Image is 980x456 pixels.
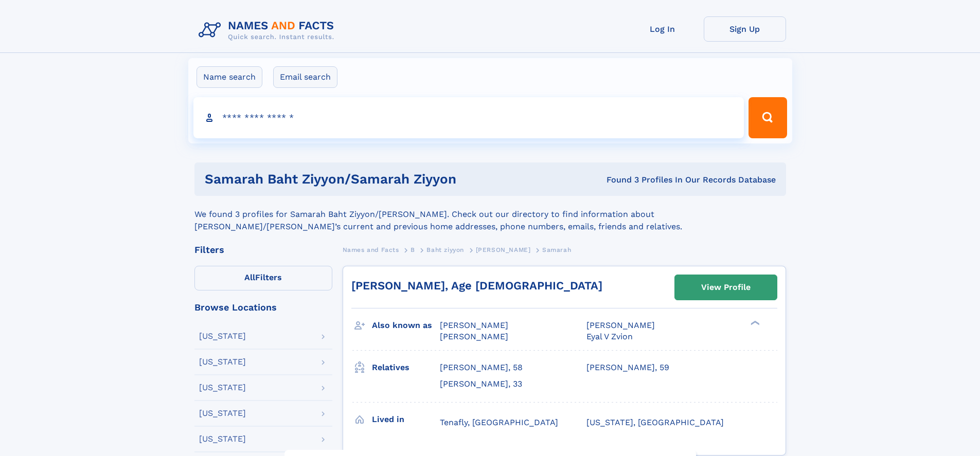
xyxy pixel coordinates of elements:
[749,97,787,138] button: Search Button
[372,359,440,376] h3: Relatives
[194,266,332,290] label: Filters
[199,384,246,392] div: [US_STATE]
[675,275,777,300] a: View Profile
[273,66,337,88] label: Email search
[621,16,704,42] a: Log In
[542,246,571,253] span: Samarah
[199,435,246,443] div: [US_STATE]
[205,173,531,186] h1: Samarah Baht Ziyyon/samarah Ziyyon
[199,358,246,366] div: [US_STATE]
[440,332,508,341] span: [PERSON_NAME]
[440,378,522,390] a: [PERSON_NAME], 33
[193,97,744,138] input: search input
[194,303,332,312] div: Browse Locations
[411,246,415,253] span: B
[244,272,255,282] span: All
[476,243,531,256] a: [PERSON_NAME]
[372,317,440,334] h3: Also known as
[704,16,786,42] a: Sign Up
[343,243,399,256] a: Names and Facts
[531,174,776,186] div: Found 3 Profiles In Our Records Database
[194,245,332,254] div: Filters
[701,276,751,299] div: View Profile
[440,320,508,330] span: [PERSON_NAME]
[351,279,602,292] a: [PERSON_NAME], Age [DEMOGRAPHIC_DATA]
[440,417,558,427] span: Tenafly, [GEOGRAPHIC_DATA]
[586,320,655,330] span: [PERSON_NAME]
[586,332,633,341] span: Eyal V Zvion
[372,411,440,428] h3: Lived in
[426,246,464,253] span: Baht ziyyon
[197,66,262,88] label: Name search
[748,320,760,326] div: ❯
[440,362,523,373] a: [PERSON_NAME], 58
[476,246,531,253] span: [PERSON_NAME]
[194,196,786,233] div: We found 3 profiles for Samarah Baht Ziyyon/[PERSON_NAME]. Check out our directory to find inform...
[199,409,246,417] div: [US_STATE]
[586,362,669,373] a: [PERSON_NAME], 59
[194,16,343,44] img: Logo Names and Facts
[586,417,724,427] span: [US_STATE], [GEOGRAPHIC_DATA]
[411,243,415,256] a: B
[426,243,464,256] a: Baht ziyyon
[199,332,246,340] div: [US_STATE]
